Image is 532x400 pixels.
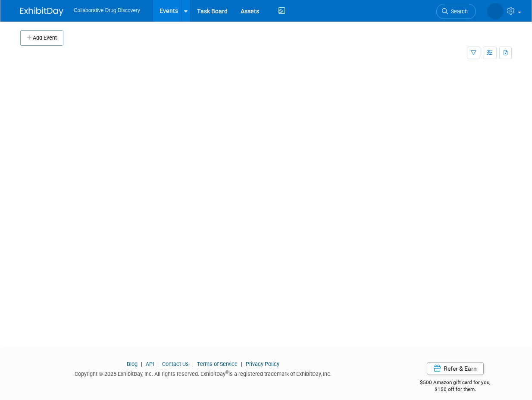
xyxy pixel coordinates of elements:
[399,373,512,393] div: $500 Amazon gift card for you,
[155,361,161,367] span: |
[162,361,189,367] a: Contact Us
[427,362,484,375] a: Refer & Earn
[448,8,468,15] span: Search
[127,361,138,367] a: Blog
[197,361,238,367] a: Terms of Service
[239,361,244,367] span: |
[146,361,154,367] a: API
[246,361,279,367] a: Privacy Policy
[74,7,140,13] span: Collaborative Drug Discovery
[436,4,476,19] a: Search
[487,3,504,19] img: Mariana Vaschetto
[190,361,196,367] span: |
[225,370,228,375] sup: ®
[139,361,144,367] span: |
[20,368,386,378] div: Copyright © 2025 ExhibitDay, Inc. All rights reserved. ExhibitDay is a registered trademark of Ex...
[20,7,63,16] img: ExhibitDay
[20,30,63,46] button: Add Event
[399,386,512,393] div: $150 off for them.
